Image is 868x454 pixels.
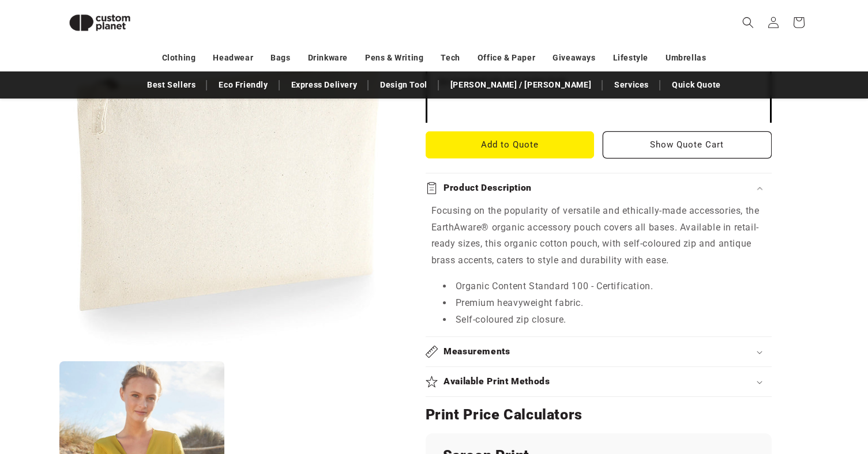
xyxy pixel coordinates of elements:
[365,48,423,68] a: Pens & Writing
[444,182,532,194] h2: Product Description
[59,5,140,41] img: Custom Planet
[426,367,772,396] summary: Available Print Methods
[374,75,433,95] a: Design Tool
[608,75,655,95] a: Services
[478,48,535,68] a: Office & Paper
[439,100,758,111] iframe: Customer reviews powered by Trustpilot
[553,48,595,68] a: Giveaways
[603,131,772,158] button: Show Quote Cart
[431,203,766,269] p: Focusing on the popularity of versatile and ethically-made accessories, the EarthAware® organic a...
[141,75,201,95] a: Best Sellers
[444,346,510,358] h2: Measurements
[735,10,761,35] summary: Search
[213,48,253,68] a: Headwear
[426,406,772,424] h2: Print Price Calculators
[443,278,766,295] li: Organic Content Standard 100 - Certification.
[445,75,597,95] a: [PERSON_NAME] / [PERSON_NAME]
[670,330,868,454] iframe: Chat Widget
[308,48,348,68] a: Drinkware
[426,337,772,366] summary: Measurements
[666,48,706,68] a: Umbrellas
[270,48,290,68] a: Bags
[426,173,772,203] summary: Product Description
[213,75,273,95] a: Eco Friendly
[441,48,460,68] a: Tech
[162,48,196,68] a: Clothing
[613,48,648,68] a: Lifestyle
[443,312,766,328] li: Self-coloured zip closure.
[285,75,363,95] a: Express Delivery
[666,75,727,95] a: Quick Quote
[444,376,550,388] h2: Available Print Methods
[443,295,766,312] li: Premium heavyweight fabric.
[426,131,595,158] button: Add to Quote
